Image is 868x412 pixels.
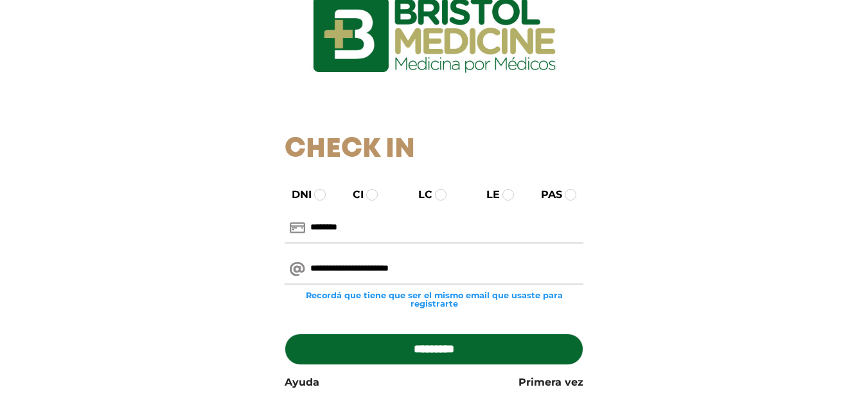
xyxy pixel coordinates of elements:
label: CI [341,187,364,202]
label: LE [475,187,500,202]
a: Ayuda [285,375,319,390]
label: DNI [280,187,312,202]
label: PAS [529,187,562,202]
a: Primera vez [518,375,583,390]
h1: Check In [285,134,583,166]
small: Recordá que tiene que ser el mismo email que usaste para registrarte [285,291,583,308]
label: LC [407,187,432,202]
